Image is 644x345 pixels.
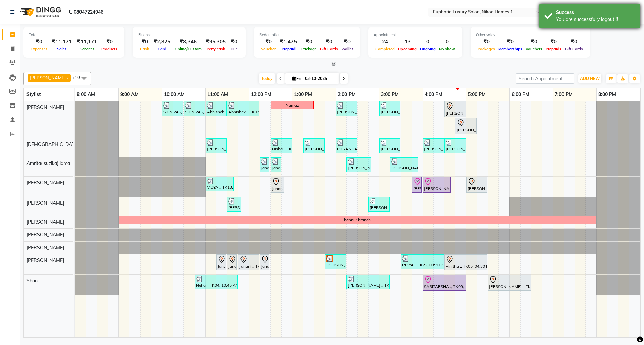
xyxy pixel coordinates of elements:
div: 0 [437,38,457,46]
div: [PERSON_NAME], TK01, 02:45 PM-03:15 PM, EP-Shoulder & Back (30 Mins) [369,198,389,211]
span: [PERSON_NAME] [26,104,64,110]
div: PRIYANKA ., TK15, 02:00 PM-02:30 PM, EL-Kid Cut (Below 8 Yrs) BOY [336,139,357,152]
a: 5:00 PM [466,90,487,99]
span: Petty cash [205,47,227,51]
span: Prepaid [280,47,297,51]
span: [PERSON_NAME] [26,219,64,225]
span: Vouchers [524,47,544,51]
span: [PERSON_NAME] [26,232,64,238]
div: Nisha ., TK10, 12:30 PM-01:00 PM, EL-HAIR CUT (Junior Stylist) with hairwash MEN [271,139,291,152]
div: [PERSON_NAME] ., TK23, 05:30 PM-06:30 PM, EP-Artistic Cut - Creative Stylist [488,276,530,290]
span: Ongoing [418,47,437,51]
span: Expenses [29,47,49,51]
div: ₹95,305 [203,38,228,46]
span: Shan [26,278,38,284]
div: ₹0 [138,38,151,46]
a: 3:00 PM [379,90,400,99]
span: Wallet [340,47,355,51]
a: 7:00 PM [553,90,574,99]
div: [PERSON_NAME] ., TK19, 03:00 PM-03:30 PM, EL-HAIR CUT (Junior Stylist) with hairwash MEN [380,139,400,152]
div: PRIYA ., TK22, 03:30 PM-04:30 PM, EP-Artistic Cut - Senior Stylist [401,255,443,268]
a: 11:00 AM [206,90,230,99]
span: Prepaids [544,47,563,51]
div: Neha ., TK04, 10:45 AM-11:45 AM, EP-Artistic Cut - Creative Stylist [195,276,237,288]
a: 9:00 AM [119,90,140,99]
div: ₹8,346 [173,38,203,46]
span: +10 [72,75,85,80]
div: ₹0 [29,38,49,46]
span: Products [100,47,119,51]
a: 12:00 PM [249,90,273,99]
div: [PERSON_NAME], TK14, 11:00 AM-11:30 AM, EL-HAIR CUT (Senior Stylist) with hairwash MEN [206,139,226,152]
span: Package [300,47,318,51]
div: [PERSON_NAME], TK25, 04:30 PM-05:00 PM, EL-HAIR CUT (Senior Stylist) with hairwash MEN [445,102,465,116]
span: [DEMOGRAPHIC_DATA] [26,141,79,147]
a: x [66,75,69,80]
div: ₹0 [300,38,318,46]
div: Janani ., TK08, 12:30 PM-12:50 PM, EL-Eyebrows Threading [271,178,284,192]
a: 1:00 PM [292,90,314,99]
span: Services [78,47,96,51]
span: [PERSON_NAME] [26,257,64,263]
span: Packages [476,47,497,51]
span: [PERSON_NAME] [26,200,64,206]
div: hennur branch [344,217,371,223]
input: 2025-10-03 [303,74,336,84]
div: Janani, TK16, 12:30 PM-12:45 PM, EP-Upperlip Intimate [271,158,280,171]
span: Sales [55,47,68,51]
span: Cash [138,47,151,51]
div: [PERSON_NAME] ., TK17, 01:15 PM-01:45 PM, EL-HAIR CUT (Junior Stylist) with hairwash MEN [304,139,324,152]
div: Janani ., TK08, 12:15 PM-12:25 PM, EP-Ultimate Damage Control (Add On) [260,255,269,269]
span: Today [259,73,275,84]
a: 6:00 PM [510,90,531,99]
div: 13 [396,38,418,46]
div: [PERSON_NAME], TK21, 04:00 PM-04:40 PM, EP-Whitening Clean-Up [423,178,450,192]
div: ₹11,171 [74,38,100,46]
div: ₹0 [340,38,355,46]
div: Appointment [374,32,457,38]
div: ₹0 [476,38,497,46]
span: Gift Cards [563,47,585,51]
a: 4:00 PM [423,90,444,99]
div: Finance [138,32,240,38]
div: [PERSON_NAME] ., TK03, 02:15 PM-02:50 PM, EP-Tefiti Coffee Pedi [347,158,371,171]
span: [PERSON_NAME] [26,180,64,186]
div: [PERSON_NAME] ., TK24, 04:45 PM-05:15 PM, EL-HAIR CUT (Senior Stylist) with hairwash MEN [456,119,476,133]
div: ₹0 [318,38,340,46]
span: No show [437,47,457,51]
div: SARITAPSHA ., TK09, 04:00 PM-05:00 PM, EP-Color My Root Self [423,276,465,290]
div: ₹0 [259,38,277,46]
div: Other sales [476,32,585,38]
a: 2:00 PM [336,90,357,99]
span: Fri [291,76,303,81]
div: Abhishek ., TK07, 11:00 AM-11:30 AM, EL-HAIR CUT (Senior Stylist) with hairwash MEN [206,102,226,115]
div: ₹2,825 [151,38,173,46]
span: Amrita( suzika) lama [26,160,70,166]
div: You are successfully logout !! [556,16,635,23]
div: Redemption [259,32,355,38]
div: [PERSON_NAME], TK14, 11:30 AM-11:50 AM, EL-Eyebrows Threading [228,198,240,211]
div: ₹0 [544,38,563,46]
div: SRINIVAS, TK06, 10:00 AM-10:30 AM, EL-HAIR CUT (Senior Stylist) with hairwash MEN [163,102,183,115]
div: Janani ., TK08, 11:15 AM-11:20 AM, EP-Shampoo (Wella) [217,255,225,269]
div: 0 [418,38,437,46]
div: [PERSON_NAME] ., TK20, 04:30 PM-05:00 PM, EP-[PERSON_NAME] Trim/Design MEN [445,139,465,152]
div: Janani ., TK08, 11:30 AM-11:35 AM, EP-Conditioning (Wella) [228,255,236,269]
div: ₹0 [524,38,544,46]
div: [PERSON_NAME], TK21, 03:45 PM-03:50 PM, EP-Face & Neck Bleach/Detan [413,178,421,192]
div: Total [29,32,119,38]
span: Card [156,47,168,51]
span: Gift Cards [318,47,340,51]
a: 8:00 PM [597,90,618,99]
div: 24 [374,38,396,46]
div: Janani, TK16, 12:15 PM-12:20 PM, EP-Under Arms Intimate [260,158,269,171]
a: 10:00 AM [162,90,186,99]
div: Abhishek ., TK07, 11:30 AM-12:15 PM, EP-Cover Fusion MEN [228,102,259,115]
span: Due [229,47,239,51]
span: Memberships [497,47,524,51]
span: Stylist [26,91,41,97]
div: [PERSON_NAME] ., TK12, 01:45 PM-02:15 PM, EL-HAIR CUT (Junior Stylist) with hairwash MEN [326,255,345,268]
div: ₹0 [497,38,524,46]
div: [PERSON_NAME] ., TK18, 03:00 PM-03:30 PM, EL-HAIR CUT (Junior Stylist) with hairwash MEN [380,102,400,115]
span: ADD NEW [580,76,600,81]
